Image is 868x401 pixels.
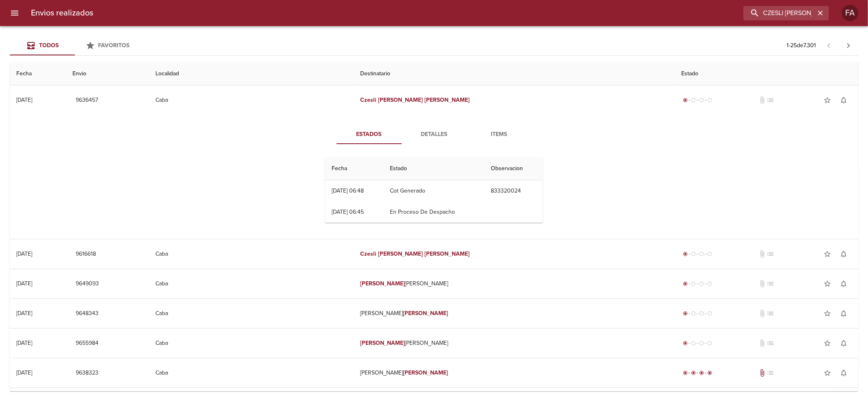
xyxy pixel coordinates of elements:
th: Destinatario [354,62,675,85]
button: Activar notificaciones [835,365,852,381]
td: [PERSON_NAME] [354,299,675,328]
span: 9649093 [76,279,99,289]
div: Generado [681,280,714,288]
button: 9655984 [72,336,102,351]
div: [DATE] [16,340,32,346]
span: radio_button_unchecked [707,281,712,286]
th: Observacion [485,157,543,180]
td: [PERSON_NAME] [354,329,675,358]
div: Generado [681,250,714,258]
button: Activar notificaciones [835,246,852,262]
span: notifications_none [840,280,848,288]
span: No tiene documentos adjuntos [759,250,767,258]
span: No tiene documentos adjuntos [759,96,767,104]
span: star_border [823,250,831,258]
em: Czesli [360,250,376,257]
div: Generado [681,309,714,318]
span: radio_button_unchecked [699,281,704,286]
td: Caba [149,358,354,388]
span: 9655984 [76,338,98,348]
div: [DATE] [16,310,32,317]
td: [PERSON_NAME] [354,269,675,298]
td: Caba [149,299,354,328]
div: [DATE] [16,96,32,103]
span: star_border [823,339,831,347]
td: Cot Generado [383,180,484,202]
table: Tabla de seguimiento [325,157,543,223]
th: Estado [675,62,858,85]
span: Favoritos [98,42,130,49]
button: menu [5,3,24,23]
span: radio_button_unchecked [699,311,704,316]
th: Fecha [10,62,66,85]
span: radio_button_checked [683,341,688,346]
span: radio_button_unchecked [699,341,704,346]
em: [PERSON_NAME] [425,250,470,257]
span: Tiene documentos adjuntos [759,369,767,377]
td: [PERSON_NAME] [354,358,675,388]
span: radio_button_unchecked [707,341,712,346]
span: No tiene documentos adjuntos [759,309,767,318]
span: radio_button_checked [683,311,688,316]
div: [DATE] 06:48 [332,187,364,194]
button: Activar notificaciones [835,335,852,351]
span: star_border [823,280,831,288]
span: radio_button_checked [683,281,688,286]
div: Generado [681,96,714,104]
th: Estado [383,157,484,180]
span: radio_button_unchecked [691,98,696,103]
p: 1 - 25 de 7.301 [787,42,816,50]
span: Items [472,129,527,140]
span: No tiene pedido asociado [767,339,775,347]
div: [DATE] [16,369,32,376]
span: Todos [39,42,59,49]
button: Activar notificaciones [835,276,852,292]
span: No tiene pedido asociado [767,280,775,288]
em: Czesli [360,96,376,103]
span: notifications_none [840,309,848,318]
button: Agregar a favoritos [819,246,835,262]
span: 9616618 [76,249,96,259]
span: No tiene pedido asociado [767,369,775,377]
button: 9638323 [72,366,102,381]
span: star_border [823,369,831,377]
button: 9636457 [72,93,101,108]
em: [PERSON_NAME] [425,96,470,103]
span: No tiene pedido asociado [767,309,775,318]
div: [DATE] 06:45 [332,208,364,215]
div: Tabs Envios [10,36,140,55]
span: No tiene documentos adjuntos [759,280,767,288]
span: radio_button_unchecked [691,252,696,256]
span: No tiene pedido asociado [767,250,775,258]
th: Fecha [325,157,383,180]
td: En Proceso De Despacho [383,202,484,223]
span: No tiene pedido asociado [767,96,775,104]
th: Envio [66,62,149,85]
em: [PERSON_NAME] [403,369,448,376]
input: buscar [743,6,815,20]
em: [PERSON_NAME] [378,250,423,257]
span: Estados [341,129,397,140]
span: notifications_none [840,369,848,377]
em: [PERSON_NAME] [378,96,423,103]
span: 9638323 [76,368,98,378]
span: star_border [823,96,831,104]
span: radio_button_unchecked [707,252,712,256]
span: Pagina siguiente [839,36,858,55]
td: Caba [149,239,354,269]
span: radio_button_unchecked [691,311,696,316]
button: Activar notificaciones [835,305,852,322]
div: Generado [681,339,714,347]
em: [PERSON_NAME] [403,310,448,317]
span: 9636457 [76,95,98,105]
span: radio_button_unchecked [699,252,704,256]
span: radio_button_unchecked [699,98,704,103]
button: Agregar a favoritos [819,276,835,292]
div: [DATE] [16,280,32,287]
em: [PERSON_NAME] [360,340,405,346]
span: star_border [823,309,831,318]
span: Detalles [407,129,462,140]
span: radio_button_unchecked [691,281,696,286]
span: No tiene documentos adjuntos [759,339,767,347]
button: 9649093 [72,276,102,291]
